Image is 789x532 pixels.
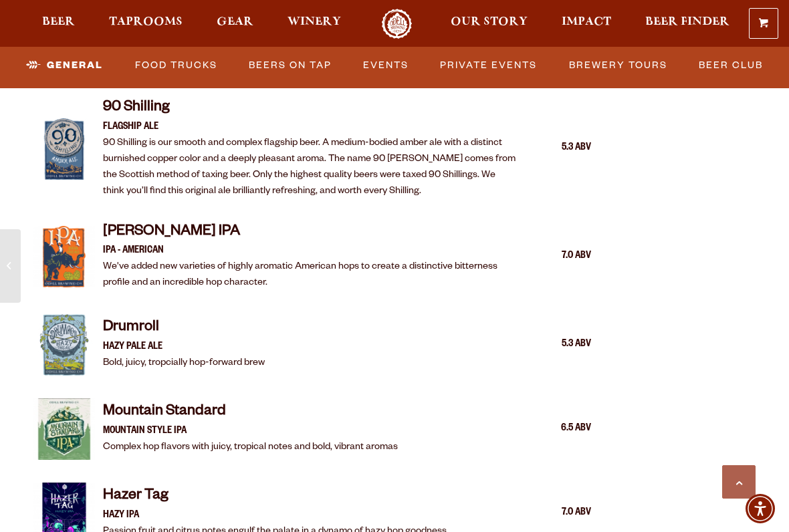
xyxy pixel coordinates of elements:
a: Beer Club [693,50,768,81]
a: Food Trucks [130,50,223,81]
a: Our Story [442,9,536,39]
p: Bold, juicy, tropcially hop-forward brew [103,356,265,372]
p: We've added new varieties of highly aromatic American hops to create a distinctive bitterness pro... [103,259,516,291]
div: 7.0 ABV [524,505,591,522]
a: Gear [208,9,262,39]
h4: Mountain Standard [103,402,398,424]
a: Impact [553,9,620,39]
span: Winery [288,17,341,27]
h4: [PERSON_NAME] IPA [103,223,516,244]
h4: Drumroll [103,318,265,340]
div: Accessibility Menu [746,494,775,523]
div: 6.5 ABV [524,420,591,438]
img: Item Thumbnail [33,118,95,180]
span: Beer Finder [645,17,729,27]
p: 90 Shilling is our smooth and complex flagship beer. A medium-bodied amber ale with a distinct bu... [103,136,516,200]
a: Scroll to top [722,465,756,499]
p: MOUNTAIN STYLE IPA [103,424,398,440]
span: Gear [217,17,253,27]
img: Item Thumbnail [33,398,95,460]
span: Taprooms [109,17,183,27]
div: 5.3 ABV [524,336,591,354]
p: HAZY PALE ALE [103,340,265,356]
span: Our Story [451,17,528,27]
a: Events [358,50,414,81]
a: General [21,50,108,81]
a: Odell Home [372,9,422,39]
p: FLAGSHIP ALE [103,120,516,136]
a: Taprooms [100,9,191,39]
img: Item Thumbnail [33,226,95,287]
p: HAZY IPA [103,508,447,524]
h4: 90 Shilling [103,98,516,120]
h4: Hazer Tag [103,487,447,508]
p: IPA - AMERICAN [103,243,516,259]
img: Item Thumbnail [33,314,95,376]
a: Beer [33,9,84,39]
a: Beers on Tap [243,50,337,81]
a: Beer Finder [637,9,738,39]
span: Impact [562,17,611,27]
a: Private Events [435,50,542,81]
div: 7.0 ABV [524,248,591,265]
p: Complex hop flavors with juicy, tropical notes and bold, vibrant aromas [103,440,398,456]
a: Winery [279,9,350,39]
div: 5.3 ABV [524,140,591,157]
span: Beer [42,17,75,27]
a: Brewery Tours [564,50,673,81]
